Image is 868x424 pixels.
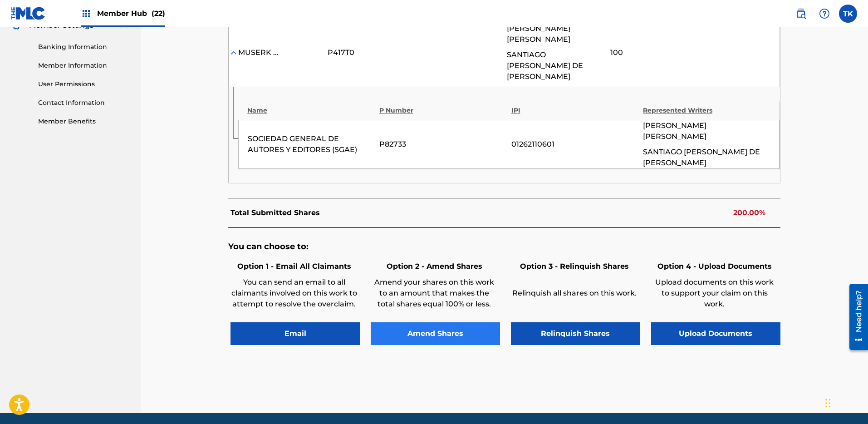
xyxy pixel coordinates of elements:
[823,380,868,424] iframe: Chat Widget
[38,61,130,70] a: Member Information
[371,261,498,272] h6: Option 2 - Amend Shares
[379,139,506,150] div: P82733
[825,389,831,417] div: Drag
[152,9,165,18] span: (22)
[792,5,810,23] a: Public Search
[11,7,46,20] img: MLC Logo
[795,8,806,19] img: search
[815,5,834,23] div: Help
[38,79,130,89] a: User Permissions
[651,261,778,272] h6: Option 4 - Upload Documents
[511,139,638,150] div: 01262110601
[230,322,360,345] button: Email
[371,277,498,310] p: Amend your shares on this work to an amount that makes the total shares equal 100% or less.
[511,261,638,272] h6: Option 3 - Relinquish Shares
[228,242,780,252] h5: You can choose to:
[511,322,640,345] button: Relinquish Shares
[230,207,320,218] p: Total Submitted Shares
[230,277,358,310] p: You can send an email to all claimants involved on this work to attempt to resolve the overclaim.
[843,281,868,354] iframe: Resource Center
[97,8,165,19] span: Member Hub
[379,106,507,115] div: P Number
[651,322,780,345] button: Upload Documents
[643,106,770,115] div: Represented Writers
[38,117,130,126] a: Member Benefits
[38,98,130,108] a: Contact Information
[81,8,92,19] img: Top Rightsholders
[511,288,638,299] p: Relinquish all shares on this work.
[651,277,778,310] p: Upload documents on this work to support your claim on this work.
[507,49,592,82] span: SANTIAGO [PERSON_NAME] DE [PERSON_NAME]
[248,133,375,155] div: SOCIEDAD GENERAL DE AUTORES Y EDITORES (SGAE)
[733,207,765,218] p: 200.00%
[839,5,857,23] div: User Menu
[371,322,500,345] button: Amend Shares
[247,106,375,115] div: Name
[229,48,238,57] img: expand-cell-toggle
[230,261,358,272] h6: Option 1 - Email All Claimants
[643,120,770,142] span: [PERSON_NAME] [PERSON_NAME]
[507,23,592,45] span: [PERSON_NAME] [PERSON_NAME]
[819,8,830,19] img: help
[643,147,770,168] span: SANTIAGO [PERSON_NAME] DE [PERSON_NAME]
[38,42,130,52] a: Banking Information
[511,106,639,115] div: IPI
